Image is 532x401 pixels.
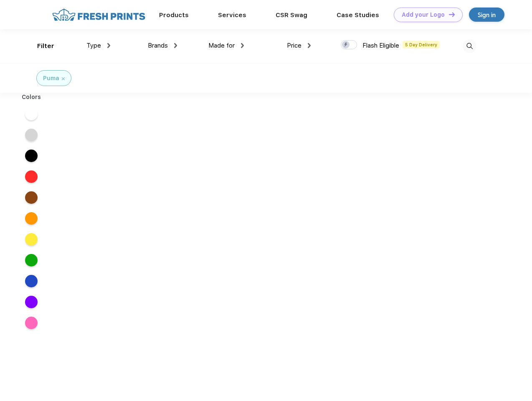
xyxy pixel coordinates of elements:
[276,11,307,19] a: CSR Swag
[402,11,445,18] div: Add your Logo
[86,42,101,49] span: Type
[107,43,110,48] img: dropdown.png
[241,43,244,48] img: dropdown.png
[362,42,399,49] span: Flash Eligible
[37,41,54,51] div: Filter
[62,77,65,80] img: filter_cancel.svg
[469,8,504,22] a: Sign in
[174,43,177,48] img: dropdown.png
[403,41,440,48] span: 5 Day Delivery
[308,43,311,48] img: dropdown.png
[208,42,235,49] span: Made for
[50,8,148,22] img: fo%20logo%202.webp
[43,74,59,83] div: Puma
[218,11,246,19] a: Services
[463,39,476,53] img: desktop_search.svg
[449,12,455,17] img: DT
[159,11,189,19] a: Products
[148,42,168,49] span: Brands
[478,10,496,20] div: Sign in
[287,42,301,49] span: Price
[15,93,48,102] div: Colors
